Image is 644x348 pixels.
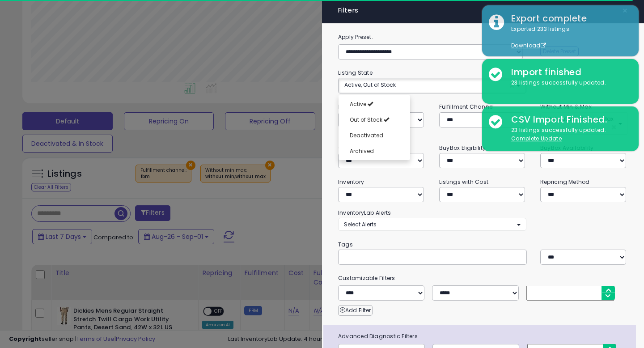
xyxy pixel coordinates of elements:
[504,126,632,143] div: 23 listings successfully updated.
[344,221,377,228] span: Select Alerts
[338,209,391,216] small: InventoryLab Alerts
[331,273,635,283] small: Customizable Filters
[350,100,366,108] span: Active
[504,66,632,79] div: Import finished
[338,218,526,231] button: Select Alerts
[439,144,486,152] small: BuyBox Eligibility
[331,331,636,341] span: Advanced Diagnostic Filters
[331,32,635,42] label: Apply Preset:
[339,78,526,93] button: Active, Out of Stock ×
[439,178,488,186] small: Listings with Cost
[338,178,364,186] small: Inventory
[331,240,635,250] small: Tags
[511,42,546,49] a: Download
[338,144,391,152] small: Current Listed Price
[622,4,628,17] span: ×
[350,132,383,139] span: Deactivated
[338,305,373,316] button: Add Filter
[344,81,396,89] span: Active, Out of Stock
[504,113,632,126] div: CSV Import Finished.
[504,25,632,50] div: Exported 233 listings.
[540,178,590,186] small: Repricing Method
[619,4,631,17] button: ×
[439,103,494,110] small: Fulfillment Channel
[504,79,632,87] div: 23 listings successfully updated.
[338,69,373,76] small: Listing State
[350,116,382,123] span: Out of Stock
[504,12,632,25] div: Export complete
[511,135,562,142] u: Complete Update
[338,7,628,14] h4: Filters
[338,103,365,110] small: Repricing
[350,147,374,155] span: Archived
